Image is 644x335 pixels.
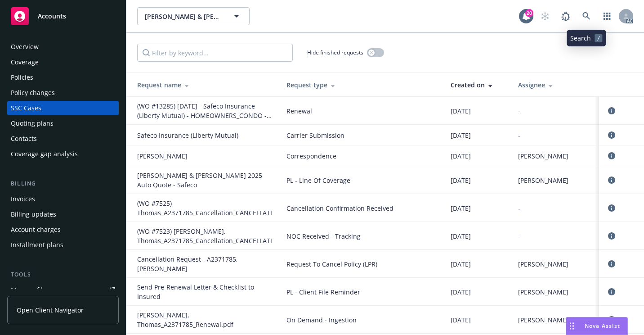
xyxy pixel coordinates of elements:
[451,259,471,269] span: [DATE]
[557,7,575,25] a: Report a Bug
[7,179,119,188] div: Billing
[137,131,272,140] div: Safeco Insurance (Liberty Mutual)
[525,9,533,17] div: 20
[7,270,119,279] div: Tools
[286,176,436,185] span: PL - Line Of Coverage
[137,282,272,301] div: Send Pre-Renewal Letter & Checklist to Insured
[11,116,54,131] div: Quoting plans
[137,101,272,120] div: (WO #13285) 10/02/25 - Safeco Insurance (Liberty Mutual) - HOMEOWNERS_CONDO - OA4792429
[286,131,436,140] span: Carrier Submission
[518,259,568,269] span: [PERSON_NAME]
[606,105,617,116] a: circleInformation
[518,231,586,241] div: -
[566,317,577,335] div: Drag to move
[451,80,504,90] div: Created on
[11,238,63,252] div: Installment plans
[286,231,436,241] span: NOC Received - Tracking
[11,70,33,85] div: Policies
[7,70,119,85] a: Policies
[451,131,471,140] span: [DATE]
[286,287,436,297] span: PL - Client File Reminder
[518,176,568,185] span: [PERSON_NAME]
[137,151,272,161] div: Sylvia S Chung
[577,7,595,25] a: Search
[137,44,293,62] input: Filter by keyword...
[606,150,617,161] a: circleInformation
[606,175,617,186] a: circleInformation
[11,222,61,237] div: Account charges
[606,130,617,140] a: circleInformation
[11,40,39,54] div: Overview
[137,199,272,217] div: (WO #7525) Thomas_A2371785_Cancellation_CANCELLATION
[137,171,272,190] div: Chung, Thomas & Sylvia 2025 Auto Quote - Safeco
[606,203,617,213] a: circleInformation
[286,315,436,325] span: On Demand - Ingestion
[38,13,66,20] span: Accounts
[566,317,628,335] button: Nova Assist
[286,106,436,116] span: Renewal
[286,151,436,161] span: Correspondence
[451,176,471,185] span: [DATE]
[11,131,37,146] div: Contacts
[11,55,39,69] div: Coverage
[286,80,436,90] div: Request type
[606,314,617,325] a: circleInformation
[518,204,586,213] div: -
[518,106,586,116] div: -
[518,131,586,140] div: -
[11,283,49,297] div: Manage files
[307,49,363,56] span: Hide finished requests
[518,151,568,161] span: [PERSON_NAME]
[451,231,471,241] span: [DATE]
[7,4,119,29] a: Accounts
[286,259,436,269] span: Request To Cancel Policy (LPR)
[137,310,272,329] div: Chung, Thomas_A2371785_Renewal.pdf
[137,226,272,245] div: (WO #7523) Chung, Thomas_A2371785_Cancellation_CANCELLATION
[518,80,586,90] div: Assignee
[11,192,35,206] div: Invoices
[7,131,119,146] a: Contacts
[7,147,119,161] a: Coverage gap analysis
[451,106,471,116] span: [DATE]
[11,147,78,161] div: Coverage gap analysis
[585,322,620,330] span: Nova Assist
[145,12,223,21] span: [PERSON_NAME] & [PERSON_NAME]
[451,151,471,161] span: [DATE]
[536,7,554,25] a: Start snowing
[17,305,84,315] span: Open Client Navigator
[7,116,119,131] a: Quoting plans
[606,231,617,241] a: circleInformation
[7,192,119,206] a: Invoices
[11,86,55,100] div: Policy changes
[286,204,436,213] span: Cancellation Confirmation Received
[137,80,272,90] div: Request name
[137,254,272,273] div: Cancellation Request - A2371785, Thomas Chung
[137,7,250,25] button: [PERSON_NAME] & [PERSON_NAME]
[451,315,471,325] span: [DATE]
[7,283,119,297] a: Manage files
[451,204,471,213] span: [DATE]
[7,238,119,252] a: Installment plans
[518,315,568,325] span: [PERSON_NAME]
[7,40,119,54] a: Overview
[7,207,119,222] a: Billing updates
[518,287,568,297] span: [PERSON_NAME]
[451,287,471,297] span: [DATE]
[7,222,119,237] a: Account charges
[7,101,119,115] a: SSC Cases
[598,7,616,25] a: Switch app
[11,207,56,222] div: Billing updates
[606,258,617,269] a: circleInformation
[7,55,119,69] a: Coverage
[606,286,617,297] a: circleInformation
[11,101,41,115] div: SSC Cases
[7,86,119,100] a: Policy changes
